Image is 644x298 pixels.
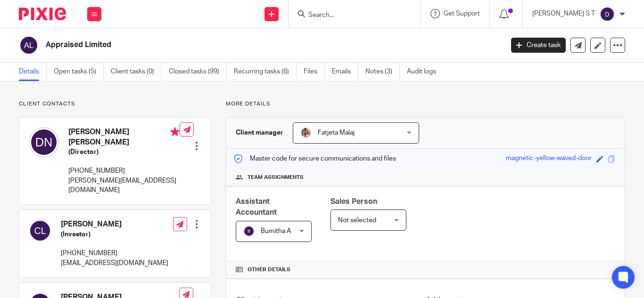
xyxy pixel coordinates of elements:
div: magnetic-yellow-waved-door [506,153,592,164]
p: Client contacts [19,100,211,108]
img: Pixie [19,8,66,20]
span: Team assignments [248,174,304,181]
a: Notes (3) [365,63,400,81]
h2: Appraised Limited [46,40,407,50]
a: Client tasks (0) [111,63,162,81]
img: svg%3E [600,7,615,22]
h3: Client manager [236,128,283,137]
span: Get Support [444,10,480,17]
a: Files [304,63,325,81]
p: [PERSON_NAME] S T [532,9,595,18]
span: Fatjeta Malaj [318,129,355,136]
a: Open tasks (5) [54,63,104,81]
p: More details [226,100,625,108]
img: svg%3E [243,226,255,237]
img: svg%3E [29,219,51,242]
p: [PERSON_NAME][EMAIL_ADDRESS][DOMAIN_NAME] [68,176,180,195]
h5: (Investor) [61,230,168,239]
span: Not selected [338,217,376,224]
a: Create task [511,38,566,53]
span: Assistant Accountant [236,198,277,216]
p: [PHONE_NUMBER] [68,166,180,176]
a: Audit logs [407,63,443,81]
span: Sales Person [330,198,377,205]
h4: [PERSON_NAME] [61,219,168,229]
h4: [PERSON_NAME] [PERSON_NAME] [68,127,180,147]
span: Bumitha A [261,228,291,234]
img: svg%3E [29,127,59,157]
span: Other details [248,266,290,274]
i: Primary [170,127,180,137]
a: Recurring tasks (6) [234,63,297,81]
p: Master code for secure communications and files [233,154,396,163]
img: MicrosoftTeams-image%20(5).png [300,127,312,138]
img: svg%3E [19,35,39,55]
a: Emails [332,63,358,81]
a: Closed tasks (99) [169,63,227,81]
h5: (Director) [68,147,180,157]
p: [PHONE_NUMBER] [61,249,168,258]
p: [EMAIL_ADDRESS][DOMAIN_NAME] [61,258,168,268]
a: Details [19,63,47,81]
input: Search [307,11,392,20]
